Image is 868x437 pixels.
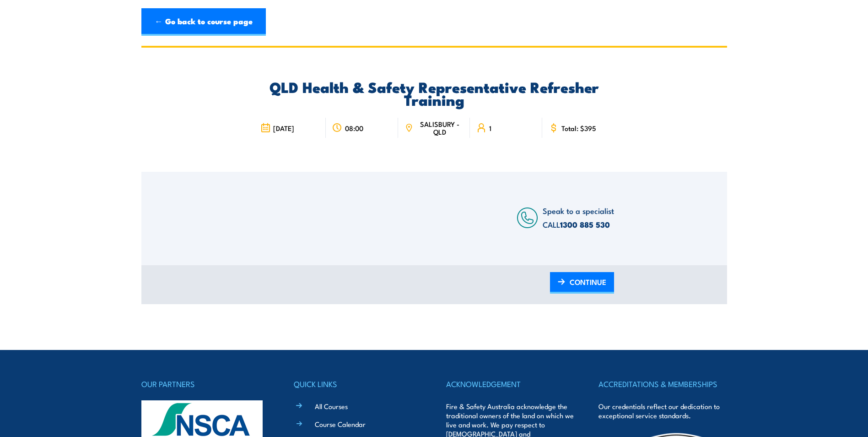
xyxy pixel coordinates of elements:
[254,80,614,106] h2: QLD Health & Safety Representative Refresher Training
[315,401,348,411] a: All Courses
[416,120,464,136] span: SALISBURY - QLD
[489,124,491,132] span: 1
[141,377,270,390] h4: OUR PARTNERS
[560,218,610,230] a: 1300 885 530
[550,272,614,294] a: CONTINUE
[345,124,363,132] span: 08:00
[598,377,727,390] h4: ACCREDITATIONS & MEMBERSHIPS
[273,124,294,132] span: [DATE]
[294,377,422,390] h4: QUICK LINKS
[315,419,366,429] a: Course Calendar
[598,402,727,420] p: Our credentials reflect our dedication to exceptional service standards.
[570,270,606,294] span: CONTINUE
[141,8,266,36] a: ← Go back to course page
[543,205,614,230] span: Speak to a specialist CALL
[561,124,596,132] span: Total: $395
[446,377,574,390] h4: ACKNOWLEDGEMENT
